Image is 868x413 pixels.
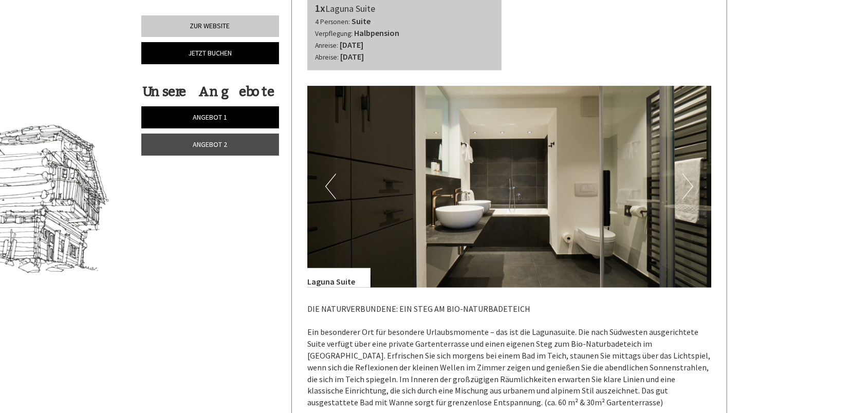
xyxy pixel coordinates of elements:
small: Anreise: [315,41,338,50]
span: Angebot 2 [193,140,227,149]
img: image [307,86,711,288]
span: Angebot 1 [193,112,227,122]
small: Abreise: [315,53,339,62]
b: Halbpension [354,28,399,38]
a: Zur Website [141,15,279,37]
b: 1x [315,2,325,14]
small: 4 Personen: [315,17,350,26]
small: Verpflegung: [315,29,353,38]
button: Previous [325,174,336,199]
p: DIE NATURVERBUNDENE: EIN STEG AM BIO-NATURBADETEICH Ein besonderer Ort für besondere Urlaubsmomen... [307,303,711,409]
button: Next [682,174,693,199]
b: [DATE] [340,51,364,62]
div: Unsere Angebote [141,82,276,101]
div: Laguna Suite [307,268,371,288]
b: [DATE] [340,40,363,50]
b: Suite [352,16,371,26]
a: Jetzt buchen [141,42,279,64]
div: Laguna Suite [315,1,494,16]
